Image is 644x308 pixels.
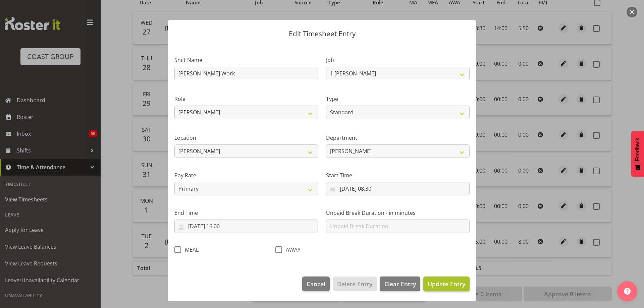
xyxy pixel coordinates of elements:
[174,56,318,64] label: Shift Name
[174,171,318,179] label: Pay Rate
[282,246,301,253] span: AWAY
[326,95,470,103] label: Type
[624,288,631,295] img: help-xxl-2.png
[174,134,318,142] label: Location
[326,220,470,233] input: Unpaid Break Duration
[307,280,325,288] span: Cancel
[428,280,465,288] span: Update Entry
[174,30,470,37] p: Edit Timesheet Entry
[423,276,470,291] button: Update Entry
[635,138,641,161] span: Feedback
[174,209,318,217] label: End Time
[326,171,470,179] label: Start Time
[174,67,318,80] input: Shift Name
[181,246,199,253] span: MEAL
[337,280,372,288] span: Delete Entry
[326,56,470,64] label: Job
[326,134,470,142] label: Department
[174,95,318,103] label: Role
[384,280,416,288] span: Clear Entry
[174,220,318,233] input: Click to select...
[302,276,330,291] button: Cancel
[326,182,470,195] input: Click to select...
[326,209,470,217] label: Unpaid Break Duration - in minutes
[380,276,420,291] button: Clear Entry
[333,276,377,291] button: Delete Entry
[631,131,644,177] button: Feedback - Show survey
